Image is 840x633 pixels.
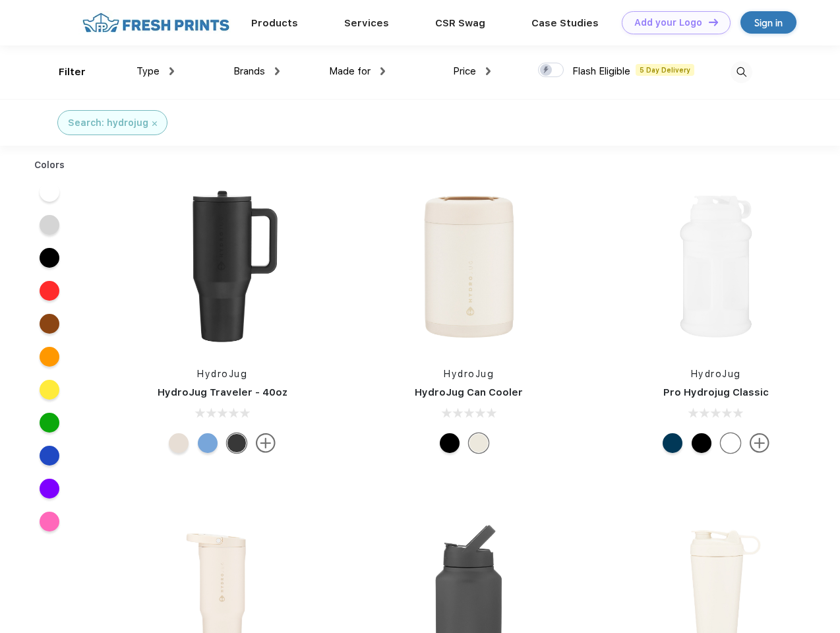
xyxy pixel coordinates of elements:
div: Sign in [754,15,783,30]
a: Products [251,17,298,29]
span: Brands [233,65,265,77]
a: Pro Hydrojug Classic [663,386,769,398]
div: Cream [169,433,189,453]
div: Colors [24,158,75,172]
a: Sign in [740,11,796,34]
span: Flash Eligible [572,65,630,77]
img: DT [709,18,718,26]
img: func=resize&h=266 [135,179,310,354]
img: dropdown.png [486,67,491,75]
img: func=resize&h=266 [381,179,556,354]
span: Price [453,65,476,77]
div: Cream [469,433,489,453]
img: filter_cancel.svg [152,121,157,126]
a: HydroJug Can Cooler [415,386,523,398]
div: Black [227,433,247,453]
a: HydroJug [691,369,741,379]
img: more.svg [750,433,769,453]
div: Search: hydrojug [68,116,148,130]
a: HydroJug [197,369,247,379]
div: Black [692,433,711,453]
div: White [721,433,740,453]
span: 5 Day Delivery [636,64,694,76]
span: Made for [329,65,371,77]
a: HydroJug Traveler - 40oz [158,386,287,398]
div: Black [440,433,460,453]
img: fo%20logo%202.webp [78,11,233,34]
img: desktop_search.svg [731,61,752,83]
div: Add your Logo [634,17,702,28]
img: dropdown.png [169,67,174,75]
div: Riptide [198,433,218,453]
a: HydroJug [444,369,494,379]
img: dropdown.png [380,67,385,75]
img: func=resize&h=266 [628,179,804,354]
div: Navy [663,433,682,453]
img: dropdown.png [275,67,280,75]
div: Filter [59,65,86,80]
span: Type [136,65,160,77]
img: more.svg [256,433,276,453]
